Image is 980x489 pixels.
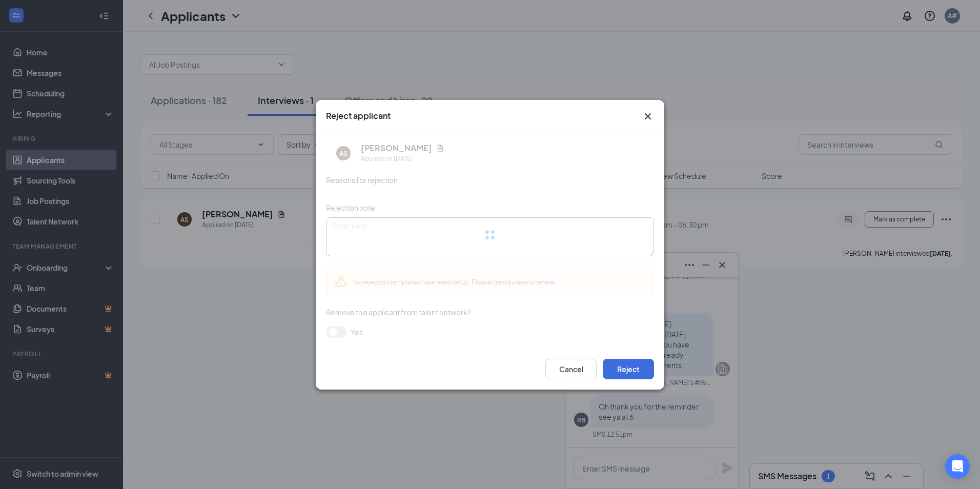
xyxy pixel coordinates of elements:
button: Reject [603,359,654,379]
button: Cancel [545,359,597,379]
h3: Reject applicant [326,110,391,121]
div: Open Intercom Messenger [945,454,970,479]
svg: Cross [642,110,654,123]
button: Close [642,110,654,123]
